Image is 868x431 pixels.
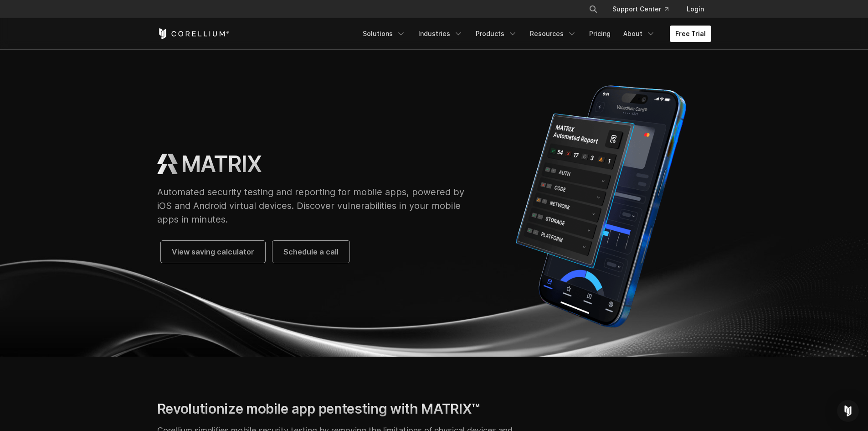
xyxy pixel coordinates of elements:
[181,151,262,178] h1: MATRIX
[524,26,582,42] a: Resources
[357,26,711,42] div: Navigation Menu
[585,1,601,17] button: Search
[157,400,520,417] h2: Revolutionize mobile app pentesting with MATRIX™
[605,1,676,17] a: Support Center
[157,154,178,174] img: MATRIX Logo
[357,26,411,42] a: Solutions
[491,78,711,334] img: Corellium MATRIX automated report on iPhone showing app vulnerability test results across securit...
[679,1,711,17] a: Login
[161,241,265,263] a: View saving calculator
[413,26,468,42] a: Industries
[272,241,349,263] a: Schedule a call
[584,26,616,42] a: Pricing
[837,400,859,422] div: Open Intercom Messenger
[470,26,523,42] a: Products
[157,28,230,39] a: Corellium Home
[670,26,711,42] a: Free Trial
[618,26,661,42] a: About
[283,246,339,257] span: Schedule a call
[157,185,473,226] p: Automated security testing and reporting for mobile apps, powered by iOS and Android virtual devi...
[578,1,711,17] div: Navigation Menu
[172,246,254,257] span: View saving calculator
